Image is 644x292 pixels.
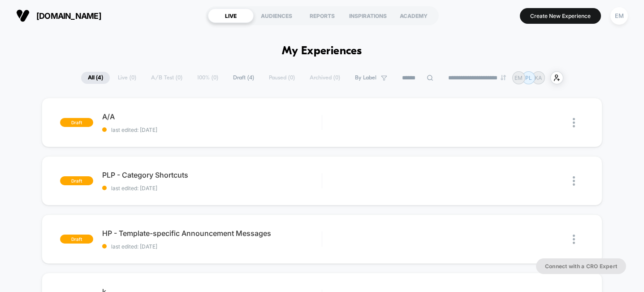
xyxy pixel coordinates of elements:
[208,9,254,23] div: LIVE
[573,118,575,127] img: close
[60,118,93,127] span: draft
[102,126,321,133] span: last edited: [DATE]
[520,8,601,24] button: Create New Experience
[608,7,631,25] button: EM
[355,74,376,81] span: By Label
[573,235,575,244] img: close
[102,229,321,238] span: HP - Template-specific Announcement Messages
[573,176,575,186] img: close
[501,75,506,80] img: end
[610,7,628,25] div: EM
[514,74,523,81] p: EM
[391,9,437,23] div: ACADEMY
[345,9,391,23] div: INSPIRATIONS
[254,9,299,23] div: AUDIENCES
[299,9,345,23] div: REPORTS
[81,72,110,84] span: All ( 4 )
[16,9,30,22] img: Visually logo
[282,45,362,58] h1: My Experiences
[60,176,93,185] span: draft
[102,243,321,250] span: last edited: [DATE]
[13,9,104,23] button: [DOMAIN_NAME]
[36,11,101,21] span: [DOMAIN_NAME]
[536,258,626,274] button: Connect with a CRO Expert
[60,235,93,244] span: draft
[226,72,261,84] span: Draft ( 4 )
[102,170,321,179] span: PLP - Category Shortcuts
[102,185,321,192] span: last edited: [DATE]
[525,74,532,81] p: PL
[535,74,542,81] p: KA
[102,112,321,121] span: A/A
